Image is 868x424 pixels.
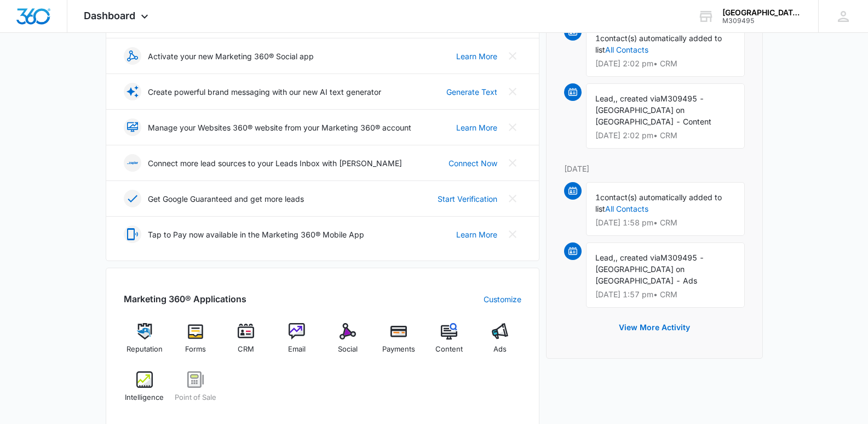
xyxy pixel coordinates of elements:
[127,344,163,355] span: Reputation
[605,204,648,213] a: All Contacts
[124,323,166,363] a: Reputation
[564,163,745,174] p: [DATE]
[382,344,415,355] span: Payments
[148,50,314,62] p: Activate your new Marketing 360® Social app
[605,45,648,54] a: All Contacts
[484,293,521,305] a: Customize
[722,8,802,17] div: account name
[616,94,660,103] span: , created via
[504,225,521,243] button: Close
[84,10,135,21] span: Dashboard
[276,323,318,363] a: Email
[595,33,600,43] span: 1
[722,17,802,25] div: account id
[338,344,358,355] span: Social
[595,94,711,126] span: M309495 - [GEOGRAPHIC_DATA] on [GEOGRAPHIC_DATA] - Content
[456,229,497,240] a: Learn More
[125,392,164,403] span: Intelligence
[148,229,364,240] p: Tap to Pay now available in the Marketing 360® Mobile App
[595,193,722,213] span: contact(s) automatically added to list
[595,253,704,285] span: M309495 - [GEOGRAPHIC_DATA] on [GEOGRAPHIC_DATA] - Ads
[449,157,497,169] a: Connect Now
[504,83,521,100] button: Close
[595,94,616,103] span: Lead,
[456,50,497,62] a: Learn More
[148,157,402,169] p: Connect more lead sources to your Leads Inbox with [PERSON_NAME]
[504,154,521,172] button: Close
[124,371,166,411] a: Intelligence
[595,33,722,54] span: contact(s) automatically added to list
[479,323,521,363] a: Ads
[595,253,616,262] span: Lead,
[435,344,463,355] span: Content
[428,323,470,363] a: Content
[446,86,497,98] a: Generate Text
[616,253,660,262] span: , created via
[595,219,735,227] p: [DATE] 1:58 pm • CRM
[595,60,735,67] p: [DATE] 2:02 pm • CRM
[438,193,497,205] a: Start Verification
[148,122,411,133] p: Manage your Websites 360® website from your Marketing 360® account
[238,344,254,355] span: CRM
[504,190,521,207] button: Close
[595,291,735,298] p: [DATE] 1:57 pm • CRM
[148,86,381,98] p: Create powerful brand messaging with our new AI text generator
[504,118,521,136] button: Close
[504,47,521,65] button: Close
[608,314,701,341] button: View More Activity
[456,122,497,133] a: Learn More
[225,323,267,363] a: CRM
[174,371,216,411] a: Point of Sale
[185,344,206,355] span: Forms
[377,323,419,363] a: Payments
[148,193,304,205] p: Get Google Guaranteed and get more leads
[175,392,216,403] span: Point of Sale
[327,323,369,363] a: Social
[595,132,735,139] p: [DATE] 2:02 pm • CRM
[174,323,216,363] a: Forms
[493,344,507,355] span: Ads
[288,344,306,355] span: Email
[124,292,246,306] h2: Marketing 360® Applications
[595,193,600,202] span: 1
